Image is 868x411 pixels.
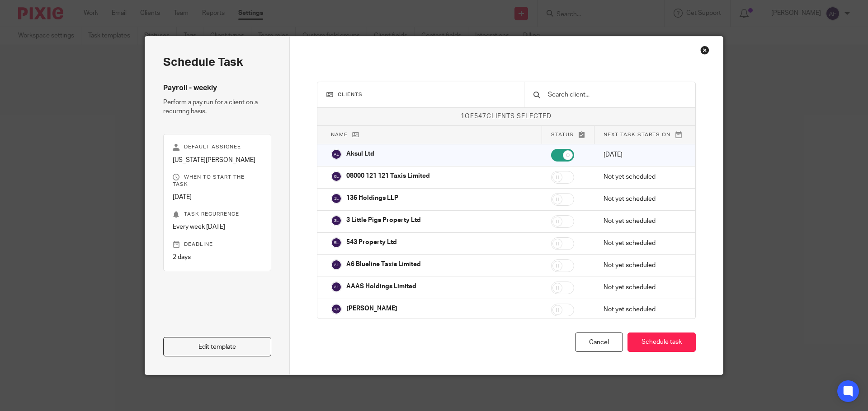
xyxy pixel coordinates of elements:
p: Status [551,131,585,139]
p: Name [331,131,533,139]
div: Close this dialog window [700,46,709,55]
p: Not yet scheduled [604,283,682,292]
p: [US_STATE][PERSON_NAME] [173,156,262,165]
span: 1 [461,113,465,120]
p: 136 Holdings LLP [346,194,398,203]
div: Cancel [575,332,623,352]
p: Task recurrence [173,211,262,218]
p: Not yet scheduled [604,261,682,270]
h4: Payroll - weekly [163,83,271,93]
p: 08000 121 121 Taxis Limited [346,171,430,180]
h2: Schedule task [163,55,271,70]
p: Aksul Ltd [346,149,374,158]
img: svg%3E [331,282,342,292]
p: 3 Little Pigs Property Ltd [346,216,421,225]
a: Edit template [163,337,271,356]
p: Every week [DATE] [173,222,262,231]
img: svg%3E [331,149,342,160]
img: svg%3E [331,171,342,182]
p: Default assignee [173,143,262,151]
p: AAAS Holdings Limited [346,282,416,291]
img: svg%3E [331,304,342,314]
p: [DATE] [604,150,682,159]
p: When to start the task [173,174,262,188]
p: [PERSON_NAME] [346,304,397,313]
img: svg%3E [331,215,342,226]
button: Schedule task [627,332,696,352]
p: Not yet scheduled [604,305,682,314]
p: Next task starts on [604,131,682,139]
img: svg%3E [331,193,342,204]
p: A6 Blueline Taxis Limited [346,260,421,269]
input: Search client... [547,90,686,100]
p: of clients selected [317,112,696,121]
img: svg%3E [331,259,342,270]
h3: Clients [326,91,515,98]
p: 2 days [173,253,262,262]
p: Not yet scheduled [604,194,682,203]
p: Not yet scheduled [604,217,682,226]
p: Not yet scheduled [604,172,682,181]
img: svg%3E [331,237,342,248]
p: 543 Property Ltd [346,238,397,247]
p: [DATE] [173,193,262,202]
p: Deadline [173,241,262,248]
span: 547 [474,113,486,120]
p: Perform a pay run for a client on a recurring basis. [163,98,271,116]
p: Not yet scheduled [604,239,682,248]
